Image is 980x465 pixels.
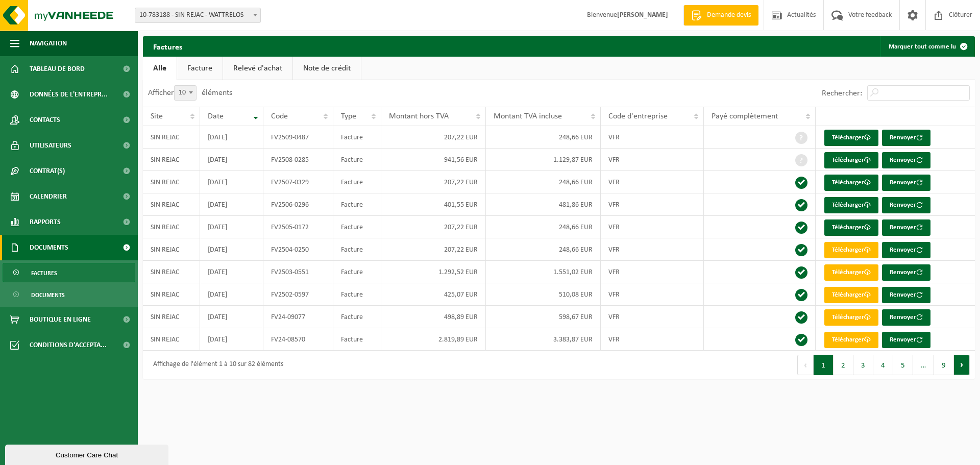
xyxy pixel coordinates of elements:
a: Relevé d'achat [223,57,292,80]
span: Données de l'entrepr... [30,82,108,107]
span: Rapports [30,209,61,235]
td: Facture [333,238,381,261]
td: 207,22 EUR [381,126,485,149]
a: Télécharger [824,242,878,258]
td: [DATE] [200,126,263,149]
td: 498,89 EUR [381,306,485,328]
span: Contacts [30,107,60,133]
td: FV2504-0250 [263,238,333,261]
td: FV2506-0296 [263,193,333,216]
td: [DATE] [200,216,263,238]
td: SIN REJAC [143,216,200,238]
span: 10 [175,86,196,100]
button: 3 [853,355,873,375]
td: VFR [601,261,703,283]
span: Factures [31,263,57,283]
td: 207,22 EUR [381,171,485,193]
span: Code [271,112,288,120]
div: Affichage de l'élément 1 à 10 sur 82 éléments [148,356,283,374]
td: 248,66 EUR [486,126,601,149]
td: VFR [601,328,703,351]
td: 401,55 EUR [381,193,485,216]
td: VFR [601,306,703,328]
button: Renvoyer [882,130,930,146]
td: Facture [333,328,381,351]
td: FV2508-0285 [263,149,333,171]
td: [DATE] [200,328,263,351]
a: Alle [143,57,177,80]
a: Télécharger [824,219,878,236]
td: SIN REJAC [143,328,200,351]
td: 510,08 EUR [486,283,601,306]
td: [DATE] [200,238,263,261]
td: SIN REJAC [143,283,200,306]
a: Télécharger [824,175,878,191]
span: Conditions d'accepta... [30,332,107,358]
a: Télécharger [824,309,878,326]
td: VFR [601,283,703,306]
td: Facture [333,306,381,328]
td: [DATE] [200,261,263,283]
button: Renvoyer [882,287,930,303]
a: Factures [3,263,135,282]
td: SIN REJAC [143,306,200,328]
td: VFR [601,126,703,149]
span: … [913,355,934,375]
button: Next [954,355,970,375]
td: 941,56 EUR [381,149,485,171]
span: Payé complètement [712,112,778,120]
span: Site [151,112,163,120]
span: Demande devis [704,10,753,20]
button: Marquer tout comme lu [880,36,974,57]
span: Calendrier [30,184,67,209]
span: Boutique en ligne [30,307,91,332]
button: 5 [893,355,913,375]
td: VFR [601,193,703,216]
button: Renvoyer [882,175,930,191]
button: Renvoyer [882,197,930,213]
td: 1.129,87 EUR [486,149,601,171]
td: FV2509-0487 [263,126,333,149]
button: Renvoyer [882,309,930,326]
a: Télécharger [824,197,878,213]
td: Facture [333,193,381,216]
button: Renvoyer [882,332,930,348]
button: Renvoyer [882,219,930,236]
td: SIN REJAC [143,171,200,193]
label: Rechercher: [822,89,862,97]
td: 1.551,02 EUR [486,261,601,283]
button: Renvoyer [882,264,930,281]
a: Télécharger [824,264,878,281]
td: [DATE] [200,306,263,328]
td: SIN REJAC [143,193,200,216]
a: Télécharger [824,152,878,168]
td: Facture [333,261,381,283]
td: FV2503-0551 [263,261,333,283]
button: Renvoyer [882,242,930,258]
a: Note de crédit [293,57,361,80]
td: SIN REJAC [143,261,200,283]
td: FV2505-0172 [263,216,333,238]
td: SIN REJAC [143,126,200,149]
a: Facture [177,57,223,80]
td: 425,07 EUR [381,283,485,306]
span: 10-783188 - SIN REJAC - WATTRELOS [135,8,260,22]
span: Navigation [30,31,67,56]
td: Facture [333,283,381,306]
td: Facture [333,216,381,238]
td: [DATE] [200,171,263,193]
td: 207,22 EUR [381,238,485,261]
td: SIN REJAC [143,149,200,171]
span: Contrat(s) [30,158,65,184]
span: Type [341,112,356,120]
iframe: chat widget [5,443,170,465]
span: Documents [30,235,68,260]
span: Documents [31,285,65,305]
h2: Factures [143,36,192,56]
td: [DATE] [200,149,263,171]
td: FV24-08570 [263,328,333,351]
td: 481,86 EUR [486,193,601,216]
span: 10 [174,85,197,101]
span: Date [208,112,224,120]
